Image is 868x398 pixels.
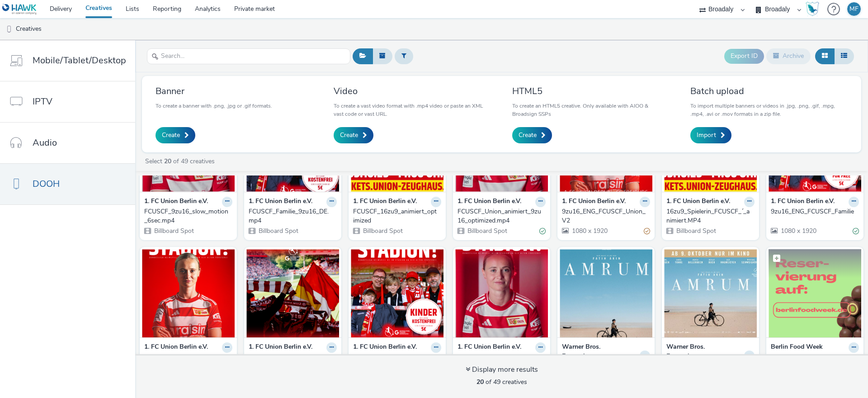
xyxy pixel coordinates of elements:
[249,353,337,362] a: 9zu16_FCUSCF_Stadion
[476,378,527,386] span: of 49 creatives
[458,207,542,226] div: FCUSCF_Union_animiert_9zu16_optimized.mp4
[249,342,312,353] strong: 1. FC Union Berlin e.V.
[144,353,232,362] a: 9zu16_FCUSCF_Union.png
[33,177,60,190] span: DOOH
[353,207,441,226] a: FCUSCF_16zu9_animiert_optimized
[519,131,537,140] span: Create
[466,365,538,375] div: Display more results
[666,342,742,361] strong: Warner Bros. Entertainment
[771,353,859,371] a: Servus-1080x1920-BFW25-OOH-Digital-FCC.mp4
[512,85,670,97] h3: HTML5
[144,157,218,166] a: Select of 49 creatives
[806,2,819,16] img: Hawk Academy
[562,197,626,207] strong: 1. FC Union Berlin e.V.
[815,48,835,64] button: Grid
[562,207,646,226] div: 9zu16_ENG_FCUSCF_Union_V2
[849,2,859,16] div: MF
[362,227,403,235] span: Billboard Spot
[249,207,333,226] div: FCUSCF_Familie_9zu16_DE.mp4
[156,127,195,143] a: Create
[249,197,312,207] strong: 1. FC Union Berlin e.V.
[144,197,208,207] strong: 1. FC Union Berlin e.V.
[539,226,546,236] div: Valid
[664,249,757,337] img: WB_Amrum_ Premiere DCLB_528x384px_10s visual
[153,227,194,235] span: Billboard Spot
[458,197,521,207] strong: 1. FC Union Berlin e.V.
[353,342,417,353] strong: 1. FC Union Berlin e.V.
[666,207,755,226] a: 16zu9_Spielerin_FCUSCF_´_animiert.MP4
[246,249,339,337] img: 9zu16_FCUSCF_Stadion visual
[249,207,337,226] a: FCUSCF_Familie_9zu16_DE.mp4
[156,85,272,97] h3: Banner
[340,131,358,140] span: Create
[458,353,546,371] a: 9zu16_FCUSCF_Union_animiert
[164,157,171,166] strong: 20
[162,131,180,140] span: Create
[853,226,859,236] div: Valid
[771,207,859,216] a: 9zu16_ENG_FCUSCF_Familie
[2,4,37,15] img: undefined Logo
[771,353,855,371] div: Servus-1080x1920-BFW25-OOH-Digital-FCC.mp4
[258,227,298,235] span: Billboard Spot
[562,342,637,361] strong: Warner Bros. Entertainment
[771,342,823,353] strong: Berlin Food Week
[476,378,484,386] strong: 20
[771,197,835,207] strong: 1. FC Union Berlin e.V.
[512,102,670,118] p: To create an HTML5 creative. Only available with AIOO & Broadsign SSPs
[571,227,608,235] span: 1080 x 1920
[5,25,14,34] img: dooh
[666,197,730,207] strong: 1. FC Union Berlin e.V.
[351,249,443,337] img: 9zu16_FCUSCF_Familie.png visual
[353,207,438,226] div: FCUSCF_16zu9_animiert_optimized
[249,353,333,362] div: 9zu16_FCUSCF_Stadion
[334,102,491,118] p: To create a vast video format with .mp4 video or paste an XML vast code or vast URL.
[512,127,552,143] a: Create
[147,48,350,64] input: Search...
[644,226,650,236] div: Partially valid
[834,48,854,64] button: Table
[353,197,417,207] strong: 1. FC Union Berlin e.V.
[771,207,855,216] div: 9zu16_ENG_FCUSCF_Familie
[458,353,542,371] div: 9zu16_FCUSCF_Union_animiert
[675,227,716,235] span: Billboard Spot
[690,102,848,118] p: To import multiple banners or videos in .jpg, .png, .gif, .mpg, .mp4, .avi or .mov formats in a z...
[33,136,57,149] span: Audio
[806,2,823,16] a: Hawk Academy
[562,207,650,226] a: 9zu16_ENG_FCUSCF_Union_V2
[156,102,272,110] p: To create a banner with .png, .jpg or .gif formats.
[353,353,441,362] a: 9zu16_FCUSCF_Familie.png
[33,54,126,67] span: Mobile/Tablet/Desktop
[334,85,491,97] h3: Video
[769,249,861,337] img: Servus-1080x1920-BFW25-OOH-Digital-FCC.mp4 visual
[690,85,848,97] h3: Batch upload
[144,353,229,362] div: 9zu16_FCUSCF_Union.png
[780,227,816,235] span: 1080 x 1920
[766,48,811,64] button: Archive
[560,249,652,337] img: WB_Amrum_ Premiere DOOH_1080x1980px_10s_V6.mp4 visual
[455,249,548,337] img: 9zu16_FCUSCF_Union_animiert visual
[666,207,751,226] div: 16zu9_Spielerin_FCUSCF_´_animiert.MP4
[467,227,507,235] span: Billboard Spot
[33,95,52,108] span: IPTV
[144,207,229,226] div: FCUSCF_9zu16_slow_motion_6sec.mp4
[458,207,546,226] a: FCUSCF_Union_animiert_9zu16_optimized.mp4
[697,131,716,140] span: Import
[144,207,232,226] a: FCUSCF_9zu16_slow_motion_6sec.mp4
[353,353,438,362] div: 9zu16_FCUSCF_Familie.png
[458,342,521,353] strong: 1. FC Union Berlin e.V.
[144,342,208,353] strong: 1. FC Union Berlin e.V.
[142,249,235,337] img: 9zu16_FCUSCF_Union.png visual
[334,127,373,143] a: Create
[724,49,764,63] button: Export ID
[690,127,731,143] a: Import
